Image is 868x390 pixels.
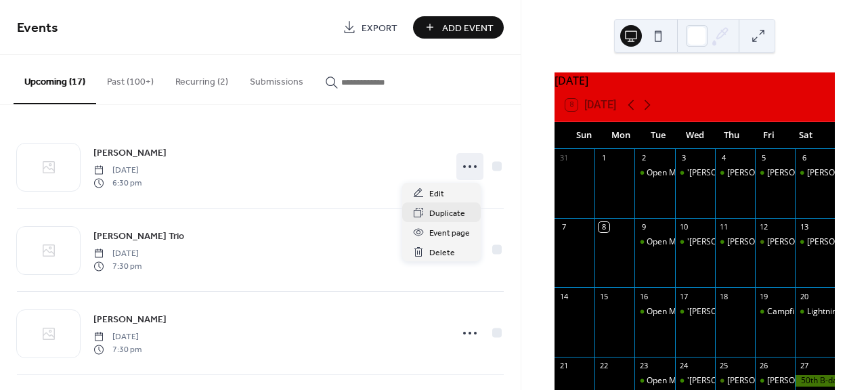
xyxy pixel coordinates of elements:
[17,15,58,41] span: Events
[93,311,167,327] a: [PERSON_NAME]
[755,375,795,387] div: Fred Cichy
[555,72,835,89] div: [DATE]
[332,16,408,39] a: Export
[787,122,824,149] div: Sat
[14,55,96,104] button: Upcoming (17)
[687,236,753,248] div: '[PERSON_NAME]
[759,153,769,163] div: 5
[165,55,239,103] button: Recurring (2)
[429,207,465,221] span: Duplicate
[93,343,142,355] span: 7:30 pm
[799,361,809,371] div: 27
[362,21,397,35] span: Export
[679,222,689,232] div: 10
[429,226,470,240] span: Event page
[559,222,569,232] div: 7
[719,222,729,232] div: 11
[675,306,715,318] div: 'KJ Armando' Karaoke
[679,291,689,301] div: 17
[719,291,729,301] div: 18
[767,167,852,179] div: [PERSON_NAME] 'Duo'
[750,122,787,149] div: Fri
[93,230,184,244] span: [PERSON_NAME] Trio
[647,236,709,248] div: Open Mic Night!!
[679,361,689,371] div: 24
[767,306,825,318] div: Campfire Radio
[647,306,709,318] div: Open Mic Night!!
[727,167,791,179] div: [PERSON_NAME]
[565,122,603,149] div: Sun
[93,248,142,260] span: [DATE]
[759,291,769,301] div: 19
[559,153,569,163] div: 31
[719,361,729,371] div: 25
[676,122,714,149] div: Wed
[767,236,848,248] div: [PERSON_NAME] Trio
[96,55,165,103] button: Past (100+)
[634,167,674,179] div: Open Mic Night!!
[93,145,167,160] a: [PERSON_NAME]
[599,153,609,163] div: 1
[634,236,674,248] div: Open Mic Night!!
[93,165,142,177] span: [DATE]
[795,167,835,179] div: Morgan Obenhaus
[93,146,167,160] span: [PERSON_NAME]
[755,306,795,318] div: Campfire Radio
[413,16,504,39] button: Add Event
[639,122,676,149] div: Tue
[679,153,689,163] div: 3
[93,331,142,343] span: [DATE]
[93,313,167,327] span: [PERSON_NAME]
[687,375,753,387] div: '[PERSON_NAME]
[799,153,809,163] div: 6
[93,228,184,244] a: [PERSON_NAME] Trio
[687,167,753,179] div: '[PERSON_NAME]
[647,375,709,387] div: Open Mic Night!!
[93,260,142,272] span: 7:30 pm
[719,153,729,163] div: 4
[634,306,674,318] div: Open Mic Night!!
[442,21,494,35] span: Add Event
[675,167,715,179] div: 'KJ Armando' Karaoke
[603,122,640,149] div: Mon
[799,291,809,301] div: 20
[429,187,444,201] span: Edit
[795,375,835,387] div: 50th B-day Party
[559,361,569,371] div: 21
[638,291,649,301] div: 16
[599,291,609,301] div: 15
[599,361,609,371] div: 22
[239,55,314,103] button: Submissions
[638,153,649,163] div: 2
[687,306,753,318] div: '[PERSON_NAME]
[715,167,755,179] div: Gigi Worth
[727,375,791,387] div: [PERSON_NAME]
[715,236,755,248] div: Ryker Pantano
[767,375,831,387] div: [PERSON_NAME]
[634,375,674,387] div: Open Mic Night!!
[647,167,709,179] div: Open Mic Night!!
[799,222,809,232] div: 13
[755,167,795,179] div: Sid Grimes 'Duo'
[759,361,769,371] div: 26
[715,375,755,387] div: Frank Iarossi
[675,375,715,387] div: 'KJ Armando' Karaoke
[599,222,609,232] div: 8
[429,246,455,260] span: Delete
[795,306,835,318] div: Lightning Strikes
[559,291,569,301] div: 14
[675,236,715,248] div: 'KJ Armando' Karaoke
[638,222,649,232] div: 9
[713,122,750,149] div: Thu
[795,236,835,248] div: Meagan Tubb
[755,236,795,248] div: Al Monti Trio
[727,236,791,248] div: [PERSON_NAME]
[93,177,142,189] span: 6:30 pm
[638,361,649,371] div: 23
[759,222,769,232] div: 12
